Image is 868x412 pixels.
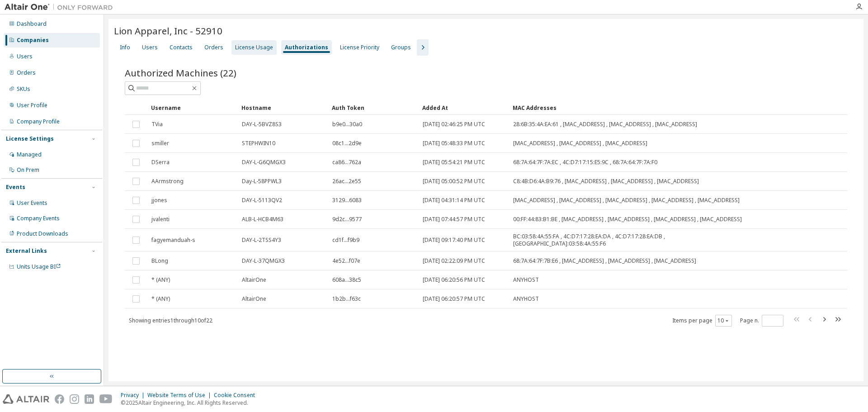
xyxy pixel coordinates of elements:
span: STEPHWIN10 [242,140,275,147]
span: jvalenti [151,216,170,223]
span: C8:4B:D6:4A:B9:76 , [MAC_ADDRESS] , [MAC_ADDRESS] , [MAC_ADDRESS] [513,178,699,185]
span: 68:7A:64:7F:7A:EC , 4C:D7:17:15:E5:9C , 68:7A:64:7F:7A:F0 [513,159,657,166]
div: External Links [6,247,47,255]
div: User Profile [17,102,47,109]
div: Added At [422,100,505,115]
img: linkedin.svg [85,394,94,404]
span: Units Usage BI [17,263,61,270]
span: [MAC_ADDRESS] , [MAC_ADDRESS] , [MAC_ADDRESS] , [MAC_ADDRESS] , [MAC_ADDRESS] [513,197,740,204]
div: Authorizations [285,44,328,51]
span: AltairOne [242,276,266,284]
p: © 2025 Altair Engineering, Inc. All Rights Reserved. [121,399,260,407]
div: Company Events [17,215,60,222]
span: AltairOne [242,295,266,303]
div: Managed [17,151,42,158]
span: 00:FF:44:83:B1:BE , [MAC_ADDRESS] , [MAC_ADDRESS] , [MAC_ADDRESS] , [MAC_ADDRESS] [513,216,742,223]
span: Page n. [740,315,783,327]
span: ca86...762a [332,159,361,166]
span: 3129...6083 [332,197,362,204]
div: Companies [17,37,49,44]
span: Authorized Machines (22) [125,66,236,79]
img: instagram.svg [70,394,79,404]
span: [DATE] 06:20:56 PM UTC [423,276,485,284]
span: BC:03:58:4A:55:FA , 4C:D7:17:28:EA:DA , 4C:D7:17:28:EA:DB , [GEOGRAPHIC_DATA]:03:58:4A:55:F6 [513,233,755,247]
span: b9e0...30a0 [332,121,362,128]
div: Orders [17,69,36,76]
span: [DATE] 06:20:57 PM UTC [423,295,485,303]
span: TVia [151,121,163,128]
div: Privacy [121,392,147,399]
div: License Usage [235,44,273,51]
span: [DATE] 05:54:21 PM UTC [423,159,485,166]
span: DAY-L-5113QV2 [242,197,282,204]
div: On Prem [17,166,39,174]
span: [DATE] 07:44:57 PM UTC [423,216,485,223]
span: Lion Apparel, Inc - 52910 [114,24,222,37]
div: MAC Addresses [513,100,755,115]
span: fagyemanduah-s [151,237,195,244]
div: Website Terms of Use [147,392,214,399]
div: Auth Token [332,100,415,115]
span: 4e52...f07e [332,257,360,265]
span: DAY-L-5BVZ8S3 [242,121,282,128]
span: DAY-L-G6QMGX3 [242,159,286,166]
span: smiller [151,140,169,147]
span: Day-L-58PPWL3 [242,178,282,185]
span: [MAC_ADDRESS] , [MAC_ADDRESS] , [MAC_ADDRESS] [513,140,647,147]
span: BLong [151,257,168,265]
div: SKUs [17,85,30,93]
div: License Priority [340,44,379,51]
img: Altair One [5,3,118,12]
span: 08c1...2d9e [332,140,362,147]
span: 9d2c...9577 [332,216,362,223]
span: [DATE] 02:46:25 PM UTC [423,121,485,128]
div: Info [120,44,130,51]
span: cd1f...f9b9 [332,237,359,244]
span: Showing entries 1 through 10 of 22 [129,317,212,324]
span: [DATE] 04:31:14 PM UTC [423,197,485,204]
span: [DATE] 02:22:09 PM UTC [423,257,485,265]
div: Users [17,53,33,60]
div: Orders [204,44,223,51]
img: facebook.svg [55,394,64,404]
span: ALB-L-HCB4M63 [242,216,283,223]
span: DAY-L-2TSS4Y3 [242,237,281,244]
div: Events [6,184,25,191]
span: [DATE] 05:00:52 PM UTC [423,178,485,185]
img: youtube.svg [99,394,113,404]
div: Product Downloads [17,230,68,237]
span: AArmstrong [151,178,184,185]
span: jjones [151,197,167,204]
div: Username [151,100,234,115]
span: 1b2b...f63c [332,295,361,303]
span: ANYHOST [513,276,539,284]
div: User Events [17,199,47,207]
div: Cookie Consent [214,392,260,399]
div: Contacts [170,44,193,51]
div: Users [142,44,158,51]
span: * (ANY) [151,276,170,284]
span: DSerra [151,159,170,166]
span: * (ANY) [151,295,170,303]
span: DAY-L-37QMGX3 [242,257,285,265]
span: 26ac...2e55 [332,178,361,185]
div: Hostname [241,100,325,115]
span: Items per page [672,315,732,327]
img: altair_logo.svg [3,394,49,404]
span: [DATE] 09:17:40 PM UTC [423,237,485,244]
span: [DATE] 05:48:33 PM UTC [423,140,485,147]
div: License Settings [6,135,54,142]
div: Company Profile [17,118,60,125]
span: 28:6B:35:4A:EA:61 , [MAC_ADDRESS] , [MAC_ADDRESS] , [MAC_ADDRESS] [513,121,697,128]
span: 608a...38c5 [332,276,361,284]
span: ANYHOST [513,295,539,303]
span: 68:7A:64:7F:7B:E6 , [MAC_ADDRESS] , [MAC_ADDRESS] , [MAC_ADDRESS] [513,257,696,265]
button: 10 [717,317,730,324]
div: Dashboard [17,20,47,28]
div: Groups [391,44,411,51]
